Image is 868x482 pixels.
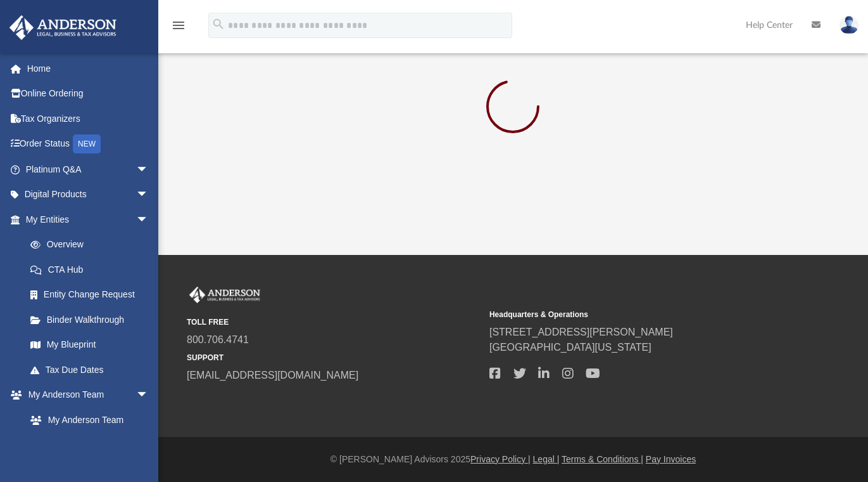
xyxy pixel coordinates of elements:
[187,316,481,328] small: TOLL FREE
[9,81,168,107] a: Online Ordering
[9,157,168,182] a: Platinum Q&Aarrow_drop_down
[489,342,651,353] a: [GEOGRAPHIC_DATA][US_STATE]
[171,18,186,33] i: menu
[18,282,168,308] a: Entity Change Request
[9,382,161,408] a: My Anderson Teamarrow_drop_down
[646,454,696,464] a: Pay Invoices
[18,307,168,332] a: Binder Walkthrough
[562,454,643,464] a: Terms & Conditions |
[136,182,161,208] span: arrow_drop_down
[18,357,168,382] a: Tax Due Dates
[6,15,120,40] img: Anderson Advisors Platinum Portal
[136,207,161,233] span: arrow_drop_down
[171,24,186,33] a: menu
[18,407,155,433] a: My Anderson Team
[533,454,560,464] a: Legal |
[9,56,168,81] a: Home
[840,16,859,34] img: User Pic
[73,134,101,153] div: NEW
[9,106,168,131] a: Tax Organizers
[136,157,161,183] span: arrow_drop_down
[187,334,249,345] a: 800.706.4741
[18,232,168,257] a: Overview
[18,257,168,282] a: CTA Hub
[18,433,161,458] a: Anderson System
[9,182,168,207] a: Digital Productsarrow_drop_down
[187,352,481,363] small: SUPPORT
[136,382,161,408] span: arrow_drop_down
[187,287,263,303] img: Anderson Advisors Platinum Portal
[187,370,358,381] a: [EMAIL_ADDRESS][DOMAIN_NAME]
[158,453,868,466] div: © [PERSON_NAME] Advisors 2025
[489,327,673,337] a: [STREET_ADDRESS][PERSON_NAME]
[470,454,531,464] a: Privacy Policy |
[489,309,783,320] small: Headquarters & Operations
[211,17,225,31] i: search
[9,207,168,232] a: My Entitiesarrow_drop_down
[18,332,161,358] a: My Blueprint
[9,131,168,157] a: Order StatusNEW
